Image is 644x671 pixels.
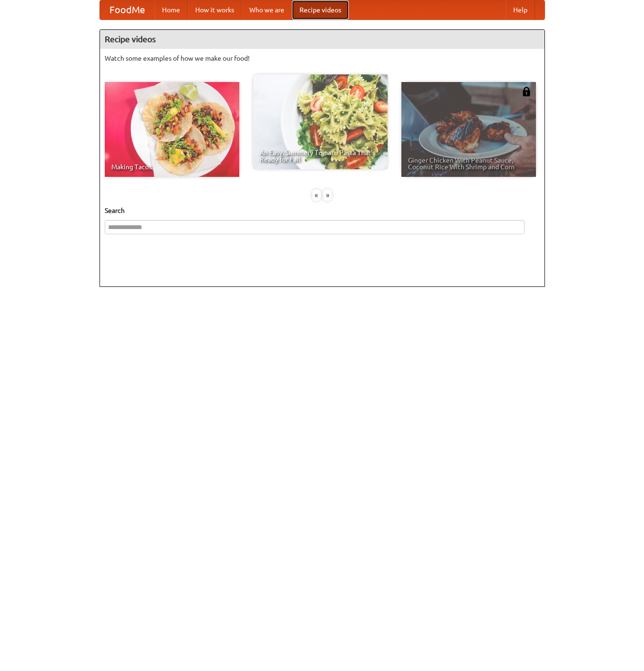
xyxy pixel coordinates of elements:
h4: Recipe videos [100,30,544,49]
a: Who we are [242,0,292,19]
span: Making Tacos [111,164,233,170]
div: « [312,189,321,201]
a: FoodMe [100,0,154,19]
h5: Search [105,206,540,215]
a: How it works [188,0,242,19]
div: » [323,189,332,201]
span: An Easy, Summery Tomato Pasta That's Ready for Fall [260,149,381,163]
p: Watch some examples of how we make our food! [105,54,540,63]
a: Help [506,0,535,19]
img: 483408.png [522,87,531,96]
a: Making Tacos [105,82,239,177]
a: Home [154,0,188,19]
a: An Easy, Summery Tomato Pasta That's Ready for Fall [253,74,388,169]
a: Recipe videos [292,0,349,19]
